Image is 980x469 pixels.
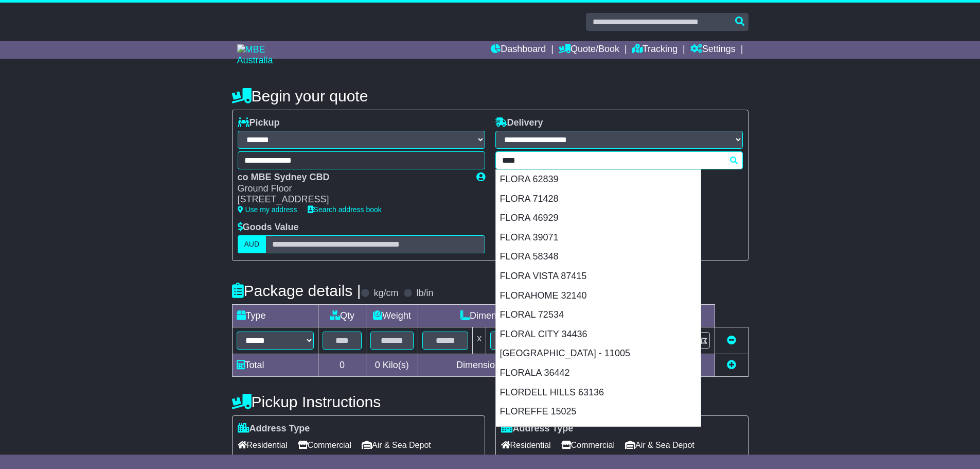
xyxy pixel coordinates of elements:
[232,393,485,410] h4: Pickup Instructions
[496,286,701,306] div: FLORAHOME 32140
[496,325,701,344] div: FLORAL CITY 34436
[308,205,382,214] a: Search address book
[238,205,297,214] a: Use my address
[495,117,543,129] label: Delivery
[496,402,701,422] div: FLOREFFE 15025
[373,288,398,299] label: kg/cm
[232,305,318,327] td: Type
[496,209,701,228] div: FLORA 46929
[362,437,431,453] span: Air & Sea Depot
[632,41,678,59] a: Tracking
[727,360,736,370] a: Add new item
[496,228,701,248] div: FLORA 39071
[238,222,299,233] label: Goods Value
[559,41,619,59] a: Quote/Book
[238,194,466,205] div: [STREET_ADDRESS]
[496,267,701,286] div: FLORA VISTA 87415
[238,235,266,253] label: AUD
[491,41,546,59] a: Dashboard
[238,117,280,129] label: Pickup
[501,437,551,453] span: Residential
[366,305,418,327] td: Weight
[496,305,701,325] div: FLORAL 72534
[375,360,380,370] span: 0
[501,423,574,435] label: Address Type
[238,437,288,453] span: Residential
[418,305,609,327] td: Dimensions (L x W x H)
[727,335,736,345] a: Remove this item
[496,247,701,267] div: FLORA 58348
[625,437,694,453] span: Air & Sea Depot
[318,354,366,377] td: 0
[495,151,743,169] typeahead: Please provide city
[496,422,701,441] div: [PERSON_NAME] 29501 - 29506
[496,189,701,209] div: FLORA 71428
[496,344,701,363] div: [GEOGRAPHIC_DATA] - 11005
[232,88,749,105] h4: Begin your quote
[496,363,701,383] div: FLORALA 36442
[473,327,486,354] td: x
[416,288,433,299] label: lb/in
[318,305,366,327] td: Qty
[238,172,466,183] div: co MBE Sydney CBD
[496,383,701,403] div: FLORDELL HILLS 63136
[232,282,361,299] h4: Package details |
[232,354,318,377] td: Total
[418,354,609,377] td: Dimensions in Centimetre(s)
[561,437,615,453] span: Commercial
[238,423,310,435] label: Address Type
[298,437,351,453] span: Commercial
[690,41,736,59] a: Settings
[366,354,418,377] td: Kilo(s)
[238,183,466,195] div: Ground Floor
[496,170,701,189] div: FLORA 62839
